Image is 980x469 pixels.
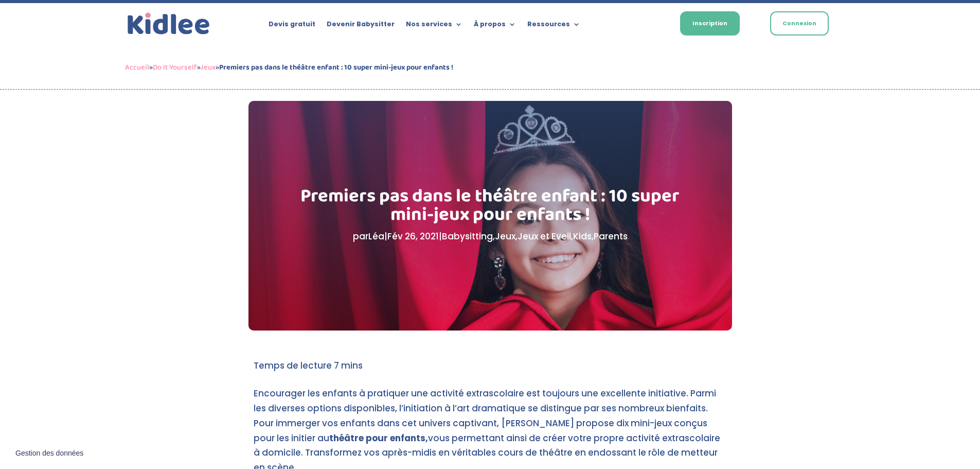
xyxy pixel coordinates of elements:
h1: Premiers pas dans le théâtre enfant : 10 super mini-jeux pour enfants ! [300,187,680,229]
a: Parents [594,230,628,242]
a: Ressources [527,21,580,32]
a: Inscription [680,11,740,36]
a: Accueil [125,61,149,74]
img: Français [642,21,651,27]
a: Nos services [406,21,462,32]
a: Jeux [495,230,515,242]
a: Jeux [201,61,216,74]
span: Fév 26, 2021 [387,230,439,242]
a: Kids [573,230,592,242]
a: Connexion [770,11,829,36]
span: Gestion des données [15,449,83,458]
a: Kidlee Logo [125,10,212,38]
a: Jeux et Eveil [518,230,571,242]
span: » » » [125,61,453,74]
strong: théâtre pour enfants, [329,432,428,444]
a: Léa [368,230,384,242]
a: Babysitting [442,230,493,242]
a: Do It Yourself [153,61,197,74]
strong: Premiers pas dans le théâtre enfant : 10 super mini-jeux pour enfants ! [219,61,453,74]
img: logo_kidlee_bleu [125,10,212,38]
p: par | | , , , , [300,229,680,244]
a: À propos [474,21,516,32]
a: Devenir Babysitter [327,21,395,32]
button: Gestion des données [9,443,90,464]
a: Devis gratuit [269,21,315,32]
